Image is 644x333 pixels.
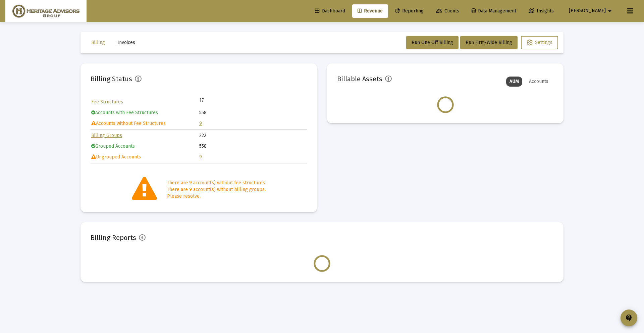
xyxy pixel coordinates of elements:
h2: Billable Assets [337,74,382,84]
img: Dashboard [10,4,82,18]
span: Data Management [472,8,516,14]
span: Run One Off Billing [412,40,453,45]
button: Invoices [112,36,141,49]
a: Fee Structures [91,99,123,105]
button: [PERSON_NAME] [561,4,622,17]
div: There are 9 account(s) without billing groups. [167,186,266,193]
div: AUM [506,77,522,87]
td: Ungrouped Accounts [91,152,199,162]
span: Invoices [117,40,135,45]
mat-icon: contact_support [625,314,633,322]
h2: Billing Reports [91,232,136,243]
td: 558 [199,141,307,151]
a: 9 [199,154,202,160]
a: Revenue [352,4,388,18]
a: Reporting [390,4,429,18]
a: 9 [199,121,202,126]
div: There are 9 account(s) without fee structures. [167,180,266,186]
span: [PERSON_NAME] [569,8,606,14]
span: Billing [91,40,105,45]
td: 222 [199,131,307,141]
span: Settings [527,40,552,45]
mat-icon: arrow_drop_down [606,4,614,18]
span: Dashboard [315,8,345,14]
span: Run Firm-Wide Billing [466,40,512,45]
td: Accounts without Fee Structures [91,118,199,129]
button: Run One Off Billing [406,36,459,49]
td: Accounts with Fee Structures [91,108,199,118]
a: Dashboard [310,4,351,18]
button: Billing [86,36,110,49]
td: 17 [199,97,253,104]
h2: Billing Status [91,74,132,84]
a: Billing Groups [91,133,122,138]
td: 558 [199,108,307,118]
span: Revenue [358,8,383,14]
button: Settings [521,36,558,49]
span: Reporting [395,8,424,14]
td: Grouped Accounts [91,141,199,151]
span: Clients [436,8,459,14]
div: Please resolve. [167,193,266,200]
div: Accounts [526,77,552,87]
a: Clients [431,4,465,18]
a: Data Management [466,4,522,18]
a: Insights [523,4,559,18]
button: Run Firm-Wide Billing [460,36,518,49]
span: Insights [529,8,554,14]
